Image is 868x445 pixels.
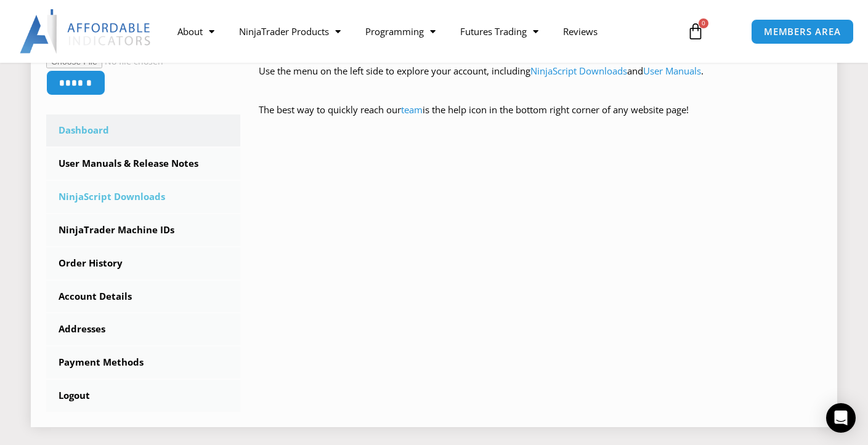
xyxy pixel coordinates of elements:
[448,17,551,46] a: Futures Trading
[46,380,240,412] a: Logout
[165,17,227,46] a: About
[668,14,723,49] a: 0
[259,63,822,97] p: Use the menu on the left side to explore your account, including and .
[46,148,240,180] a: User Manuals & Release Notes
[46,214,240,246] a: NinjaTrader Machine IDs
[353,17,448,46] a: Programming
[259,102,822,136] p: The best way to quickly reach our is the help icon in the bottom right corner of any website page!
[401,103,423,116] a: team
[227,17,353,46] a: NinjaTrader Products
[165,17,678,46] nav: Menu
[751,19,854,44] a: MEMBERS AREA
[643,65,701,77] a: User Manuals
[764,27,841,36] span: MEMBERS AREA
[551,17,610,46] a: Reviews
[826,403,856,433] div: Open Intercom Messenger
[20,9,152,54] img: LogoAI | Affordable Indicators – NinjaTrader
[46,281,240,313] a: Account Details
[46,181,240,213] a: NinjaScript Downloads
[46,313,240,345] a: Addresses
[46,247,240,279] a: Order History
[46,114,240,412] nav: Account pages
[699,18,708,28] span: 0
[46,347,240,379] a: Payment Methods
[46,114,240,146] a: Dashboard
[530,65,627,77] a: NinjaScript Downloads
